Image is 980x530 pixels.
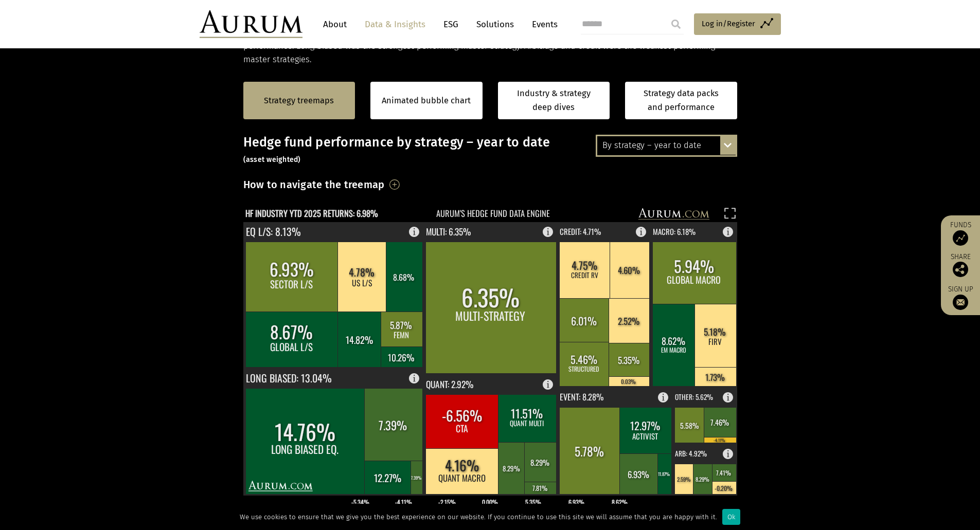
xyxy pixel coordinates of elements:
[953,230,968,246] img: Access Funds
[318,15,352,34] a: About
[498,82,610,119] a: Industry & strategy deep dives
[360,15,431,34] a: Data & Insights
[471,15,519,34] a: Solutions
[243,135,737,166] h3: Hedge fund performance by strategy – year to date
[438,15,464,34] a: ESG
[722,509,740,525] div: Ok
[382,94,471,107] a: Animated bubble chart
[597,136,736,155] div: By strategy – year to date
[946,285,975,310] a: Sign up
[200,10,302,38] img: Aurum
[243,176,385,193] h3: How to navigate the treemap
[702,17,755,30] span: Log in/Register
[953,295,968,310] img: Sign up to our newsletter
[946,221,975,246] a: Funds
[264,94,334,107] a: Strategy treemaps
[666,14,686,34] input: Submit
[243,155,301,164] small: (asset weighted)
[946,253,975,277] div: Share
[953,262,968,277] img: Share this post
[527,15,558,34] a: Events
[694,13,781,35] a: Log in/Register
[625,82,737,119] a: Strategy data packs and performance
